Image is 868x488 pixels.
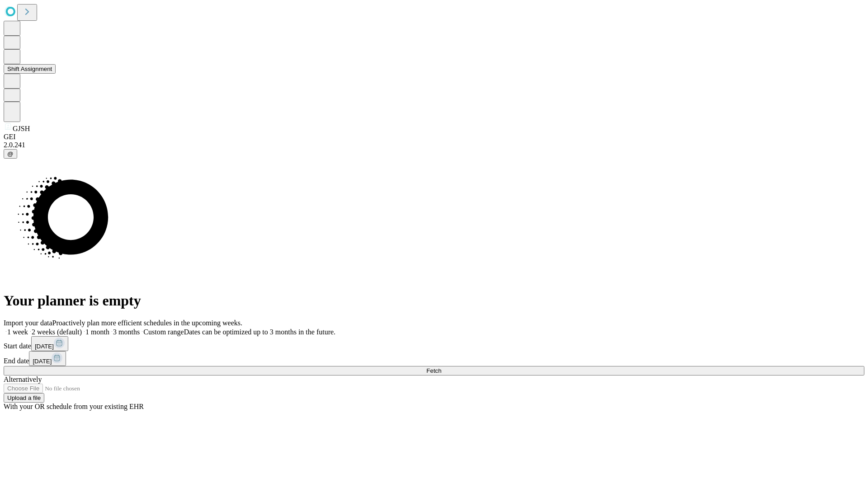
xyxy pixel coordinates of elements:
[4,149,17,159] button: @
[4,141,864,149] div: 2.0.241
[4,375,42,383] span: Alternatively
[426,367,441,374] span: Fetch
[7,150,14,157] span: @
[143,328,184,336] span: Custom range
[35,343,54,350] span: [DATE]
[4,133,864,141] div: GEI
[31,336,68,351] button: [DATE]
[4,366,864,375] button: Fetch
[7,328,28,336] span: 1 week
[4,292,864,309] h1: Your planner is empty
[13,125,30,132] span: GJSH
[113,328,140,336] span: 3 months
[52,319,242,327] span: Proactively plan more efficient schedules in the upcoming weeks.
[184,328,335,336] span: Dates can be optimized up to 3 months in the future.
[4,336,864,351] div: Start date
[4,64,56,74] button: Shift Assignment
[85,328,109,336] span: 1 month
[4,351,864,366] div: End date
[32,328,82,336] span: 2 weeks (default)
[29,351,66,366] button: [DATE]
[4,319,52,327] span: Import your data
[33,358,52,365] span: [DATE]
[4,403,144,410] span: With your OR schedule from your existing EHR
[4,393,44,403] button: Upload a file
